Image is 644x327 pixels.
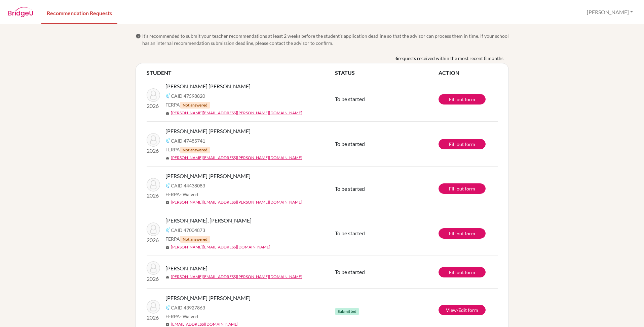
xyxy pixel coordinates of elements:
img: Cortijo Reyes, Isabella [147,178,160,191]
a: [PERSON_NAME][EMAIL_ADDRESS][PERSON_NAME][DOMAIN_NAME] [171,155,302,161]
span: mail [165,323,169,327]
img: Rodriguez, Lisbeth [147,261,160,275]
img: Common App logo [165,93,171,98]
img: Méndez Corea, Angeline [147,88,160,102]
span: mail [165,111,169,115]
a: [PERSON_NAME][EMAIL_ADDRESS][PERSON_NAME][DOMAIN_NAME] [171,199,302,205]
span: [PERSON_NAME] [PERSON_NAME] [165,172,251,180]
a: Fill out form [439,94,486,105]
span: To be started [335,96,365,102]
img: Gutierrez Arevalo, Jessy [147,300,160,314]
img: Ortega Laitano, Mateo [147,222,160,236]
span: CAID 43927863 [171,304,205,311]
img: López Espinoza, Roberto [147,133,160,147]
img: Common App logo [165,138,171,143]
span: mail [165,201,169,205]
span: It’s recommended to submit your teacher recommendations at least 2 weeks before the student’s app... [142,32,509,47]
span: FERPA [165,235,210,243]
span: Not answered [180,147,210,153]
span: Submitted [335,308,359,315]
img: Common App logo [165,227,171,233]
a: Recommendation Requests [41,1,117,24]
th: ACTION [439,69,498,77]
span: CAID 47598820 [171,92,205,99]
span: FERPA [165,101,210,109]
span: FERPA [165,146,210,153]
a: [PERSON_NAME][EMAIL_ADDRESS][PERSON_NAME][DOMAIN_NAME] [171,274,302,280]
span: To be started [335,185,365,192]
a: [PERSON_NAME][EMAIL_ADDRESS][PERSON_NAME][DOMAIN_NAME] [171,110,302,116]
th: STATUS [335,69,439,77]
span: [PERSON_NAME] [PERSON_NAME] [165,294,251,302]
p: 2026 [147,147,160,155]
span: mail [165,275,169,279]
span: Not answered [180,102,210,109]
img: Common App logo [165,183,171,188]
span: CAID 44438083 [171,182,205,189]
span: mail [165,245,169,249]
span: requests received within the most recent 8 months [398,55,503,62]
span: mail [165,156,169,160]
th: STUDENT [147,69,335,77]
span: Not answered [180,236,210,243]
span: To be started [335,269,365,275]
a: View/Edit form [439,305,486,315]
a: Fill out form [439,267,486,277]
a: [PERSON_NAME][EMAIL_ADDRESS][DOMAIN_NAME] [171,244,270,250]
p: 2026 [147,102,160,110]
p: 2026 [147,191,160,200]
span: FERPA [165,191,198,198]
img: Common App logo [165,305,171,310]
p: 2026 [147,314,160,322]
p: 2026 [147,275,160,283]
b: 6 [395,55,398,62]
span: [PERSON_NAME] [PERSON_NAME] [165,82,251,90]
span: - Waived [180,314,198,319]
span: To be started [335,141,365,147]
span: CAID 47485741 [171,137,205,144]
a: Fill out form [439,139,486,149]
span: [PERSON_NAME] [PERSON_NAME] [165,127,251,135]
span: To be started [335,230,365,236]
span: CAID 47004873 [171,227,205,234]
span: [PERSON_NAME], [PERSON_NAME] [165,216,252,225]
span: FERPA [165,313,198,320]
img: BridgeU logo [8,7,33,17]
span: [PERSON_NAME] [165,264,207,272]
a: Fill out form [439,183,486,194]
a: Fill out form [439,228,486,239]
span: info [136,33,141,39]
button: [PERSON_NAME] [584,6,636,19]
p: 2026 [147,236,160,244]
span: - Waived [180,191,198,197]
